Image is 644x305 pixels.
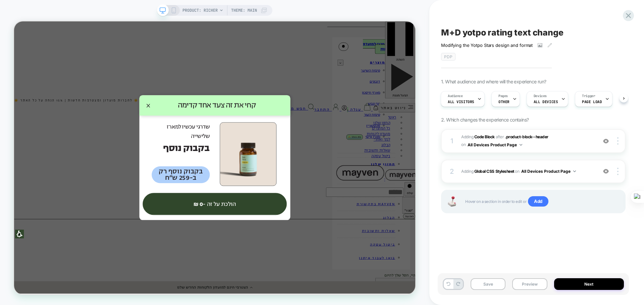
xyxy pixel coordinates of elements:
div: בקבוק נוסף [183,161,261,177]
button: All Devices Product Page [468,141,522,149]
img: Joystick [445,196,459,207]
div: בקבוק נוסף רק ב-259 ש״ח [183,193,261,216]
span: Audience [448,94,463,98]
span: Pages [498,94,508,98]
span: 2. Which changes the experience contains? [441,117,529,123]
span: Adding [461,167,594,175]
span: 1. What audience and where will the experience run? [441,79,546,84]
img: close [617,137,619,145]
button: All Devices Product Page [521,167,576,175]
b: Code Block [474,134,495,139]
span: PRODUCT: RICHER [182,5,218,16]
div: שדרגי עכשיו למארז שלישייה [183,135,261,160]
span: Modifying the Yotpo Stars design and format [441,43,533,48]
div: 2 [448,165,455,177]
span: Add [528,196,548,207]
span: pdp [441,53,455,61]
span: Hover on a section in order to edit or [465,196,618,207]
button: הולכת על זה -0 ₪ [171,229,364,258]
span: ALL DEVICES [534,99,558,104]
span: Devices [534,94,547,98]
span: M+D yotpo rating text change [441,27,563,37]
span: Page Load [582,99,602,104]
span: Theme: MAIN [231,5,257,16]
button: Save [471,278,505,290]
span: 0 ₪ [239,238,252,249]
button: Next [554,278,624,290]
span: All Visitors [448,99,474,104]
b: Global CSS Stylesheet [474,169,514,174]
span: OTHER [498,99,509,104]
img: down arrow [573,170,576,172]
img: down arrow [520,144,522,146]
span: Adding [461,134,495,139]
img: close [617,168,619,175]
span: .product-block--header [505,134,548,139]
span: on [515,168,519,175]
input: לפתיחה תפריט להתאמה אישית [1,278,13,289]
span: on [461,141,466,148]
span: AFTER [496,134,504,139]
span: קחי את זה צעד אחד קדימה [181,105,359,119]
img: crossed eye [603,168,609,174]
button: Preview [512,278,547,290]
img: crossed eye [603,138,609,144]
div: 1 [448,135,455,147]
span: Trigger [582,94,595,98]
